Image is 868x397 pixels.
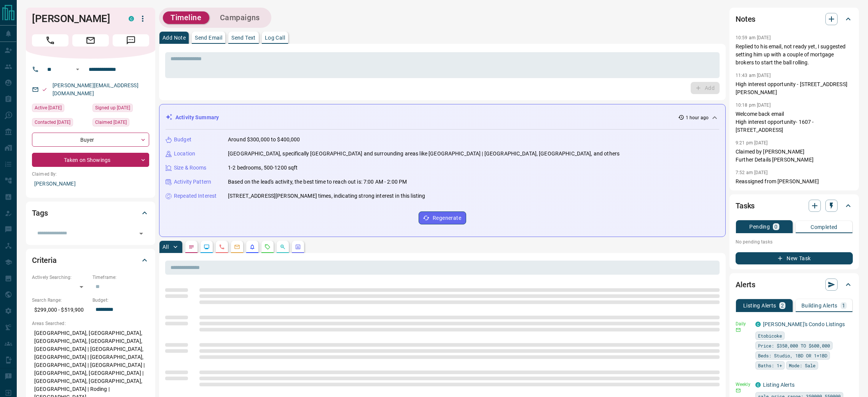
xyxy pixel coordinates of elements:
[736,320,751,327] p: Daily
[219,244,225,250] svg: Calls
[736,236,853,248] p: No pending tasks
[736,170,768,175] p: 7:52 am [DATE]
[53,82,139,96] a: [PERSON_NAME][EMAIL_ADDRESS][DOMAIN_NAME]
[92,104,149,114] div: Fri Sep 22 2017
[32,254,57,266] h2: Criteria
[763,382,795,388] a: Listing Alerts
[32,274,89,281] p: Actively Searching:
[736,252,853,264] button: New Task
[758,342,830,349] span: Price: $350,000 TO $600,000
[758,362,782,369] span: Baths: 1+
[736,148,853,164] p: Claimed by [PERSON_NAME] Further Details [PERSON_NAME]
[188,244,194,250] svg: Notes
[736,35,771,40] p: 10:59 am [DATE]
[136,228,147,239] button: Open
[755,322,761,327] div: condos.ca
[265,35,285,40] p: Log Call
[264,244,271,250] svg: Requests
[736,80,853,96] p: High interest opportunity - [STREET_ADDRESS][PERSON_NAME]
[686,114,709,121] p: 1 hour ago
[736,275,853,294] div: Alerts
[32,133,149,147] div: Buyer
[736,43,853,67] p: Replied to his email, not ready yet, I suggested setting him up with a couple of mortgage brokers...
[95,104,130,112] span: Signed up [DATE]
[174,136,191,144] p: Budget
[32,304,89,316] p: $299,000 - $519,900
[758,352,827,359] span: Beds: Studio, 1BD OR 1+1BD
[162,35,186,40] p: Add Note
[166,110,719,125] div: Activity Summary1 hour ago
[32,13,117,25] h1: [PERSON_NAME]
[736,200,755,212] h2: Tasks
[228,136,300,144] p: Around $300,000 to $400,000
[195,35,222,40] p: Send Email
[736,140,768,146] p: 9:21 pm [DATE]
[234,244,240,250] svg: Emails
[95,118,127,126] span: Claimed [DATE]
[736,110,853,134] p: Welcome back email High interest opportunity- 1607 - [STREET_ADDRESS]
[249,244,255,250] svg: Listing Alerts
[32,251,149,269] div: Criteria
[32,34,68,46] span: Call
[228,164,298,172] p: 1-2 bedrooms, 500-1200 sqft
[32,297,89,304] p: Search Range:
[231,35,256,40] p: Send Text
[174,150,195,158] p: Location
[736,327,741,333] svg: Email
[280,244,286,250] svg: Opportunities
[32,178,149,190] p: [PERSON_NAME]
[228,150,620,158] p: [GEOGRAPHIC_DATA], specifically [GEOGRAPHIC_DATA] and surrounding areas like [GEOGRAPHIC_DATA] | ...
[228,178,407,186] p: Based on the lead's activity, the best time to reach out is: 7:00 AM - 2:00 PM
[174,164,207,172] p: Size & Rooms
[32,204,149,222] div: Tags
[42,87,47,92] svg: Email Valid
[736,73,771,78] p: 11:43 am [DATE]
[774,224,777,229] p: 0
[743,303,776,308] p: Listing Alerts
[781,303,784,308] p: 2
[92,118,149,129] div: Mon May 23 2022
[212,11,268,24] button: Campaigns
[113,34,149,46] span: Message
[789,362,815,369] span: Mode: Sale
[736,388,741,393] svg: Email
[35,104,62,112] span: Active [DATE]
[73,65,82,74] button: Open
[32,153,149,167] div: Taken on Showings
[811,224,838,230] p: Completed
[736,13,755,25] h2: Notes
[758,332,782,339] span: Etobicoke
[175,114,219,122] p: Activity Summary
[801,303,838,308] p: Building Alerts
[129,16,134,21] div: condos.ca
[174,192,217,200] p: Repeated Interest
[162,244,169,250] p: All
[32,118,89,129] div: Sat Aug 16 2025
[32,104,89,114] div: Sat Aug 16 2025
[32,207,48,219] h2: Tags
[736,10,853,28] div: Notes
[92,297,149,304] p: Budget:
[749,224,770,229] p: Pending
[295,244,301,250] svg: Agent Actions
[92,274,149,281] p: Timeframe:
[736,381,751,388] p: Weekly
[736,178,853,186] p: Reassigned from [PERSON_NAME]
[228,192,425,200] p: [STREET_ADDRESS][PERSON_NAME] times, indicating strong interest in this listing
[736,279,755,291] h2: Alerts
[163,11,209,24] button: Timeline
[419,211,466,224] button: Regenerate
[842,303,845,308] p: 1
[736,197,853,215] div: Tasks
[736,102,771,108] p: 10:18 pm [DATE]
[204,244,210,250] svg: Lead Browsing Activity
[763,321,845,327] a: [PERSON_NAME]'s Condo Listings
[755,382,761,387] div: condos.ca
[32,171,149,178] p: Claimed By:
[35,118,70,126] span: Contacted [DATE]
[32,320,149,327] p: Areas Searched:
[174,178,211,186] p: Activity Pattern
[72,34,109,46] span: Email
